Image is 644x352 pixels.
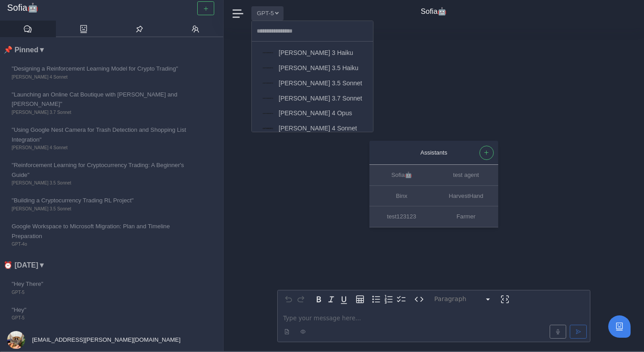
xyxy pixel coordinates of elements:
span: "Launching an Online Cat Boutique with [PERSON_NAME] and [PERSON_NAME]" [12,90,191,109]
button: Check list [395,293,407,306]
span: "Hey" [12,305,191,314]
span: GPT-5 [12,289,191,296]
img: claude-3.7-sonnet logo [263,98,273,99]
a: [PERSON_NAME] 3 Haiku [252,45,373,60]
span: [PERSON_NAME] 3.5 Haiku [279,63,358,73]
span: [PERSON_NAME] 4 Sonnet [12,144,191,151]
button: Numbered list [382,293,395,306]
li: ⏰ [DATE] ▼ [4,260,223,271]
button: Block type [431,293,495,306]
img: claude-4-sonnet logo [263,128,273,129]
div: toggle group [370,293,407,306]
button: Bulleted list [370,293,382,306]
span: "Building a Cryptocurrency Trading RL Project" [12,196,191,205]
button: Inline code format [413,293,425,306]
a: [PERSON_NAME] 3.5 Sonnet [252,75,373,91]
img: claude-3-haiku logo [263,52,273,54]
img: claude-3.5-sonnet logo [263,83,273,84]
button: Italic [325,293,338,306]
h4: Sofia🤖 [421,7,447,16]
div: GPT-5 [251,21,373,132]
span: Google Workspace to Microsoft Migration: Plan and Timeline Preparation [12,222,191,241]
button: Bold [313,293,325,306]
span: [PERSON_NAME] 4 Sonnet [279,123,357,134]
a: [PERSON_NAME] 4 Opus [252,106,373,121]
button: test agent [434,165,498,186]
a: [PERSON_NAME] 3.7 Sonnet [252,91,373,106]
span: "Reinforcement Learning for Cryptocurrency Trading: A Beginner's Guide" [12,160,191,180]
button: Underline [338,293,350,306]
button: test123123 [369,206,434,227]
span: "Hey There" [12,279,191,289]
a: [PERSON_NAME] 4 Sonnet [252,121,373,136]
button: Binx [369,186,434,206]
button: Farmer [434,206,498,227]
button: GPT-5 [251,6,284,20]
img: claude-4.0-opus logo [263,113,273,114]
img: claude-3-5-haiku logo [263,67,273,69]
span: [EMAIL_ADDRESS][PERSON_NAME][DOMAIN_NAME] [30,336,181,343]
span: [PERSON_NAME] 3 Haiku [279,48,353,58]
a: Sofia🤖 [7,3,216,13]
span: GPT-5 [12,314,191,322]
span: "Using Google Nest Camera for Trash Detection and Shopping List Integration" [12,125,191,144]
span: [PERSON_NAME] 3.5 Sonnet [12,205,191,213]
span: [PERSON_NAME] 3.5 Sonnet [12,180,191,187]
div: editable markdown [278,308,590,342]
li: 📌 Pinned ▼ [4,44,223,56]
button: Sofia🤖 [369,165,434,186]
span: [PERSON_NAME] 4 Sonnet [12,74,191,81]
span: [PERSON_NAME] 4 Opus [279,108,352,118]
button: HarvestHand [434,186,498,206]
span: [PERSON_NAME] 3.7 Sonnet [279,93,362,104]
span: "Designing a Reinforcement Learning Model for Crypto Trading" [12,64,191,73]
a: [PERSON_NAME] 3.5 Haiku [252,60,373,75]
div: Assistants [378,148,489,157]
span: GPT-4o [12,241,191,248]
span: [PERSON_NAME] 3.5 Sonnet [279,78,362,88]
span: [PERSON_NAME] 3.7 Sonnet [12,109,191,116]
